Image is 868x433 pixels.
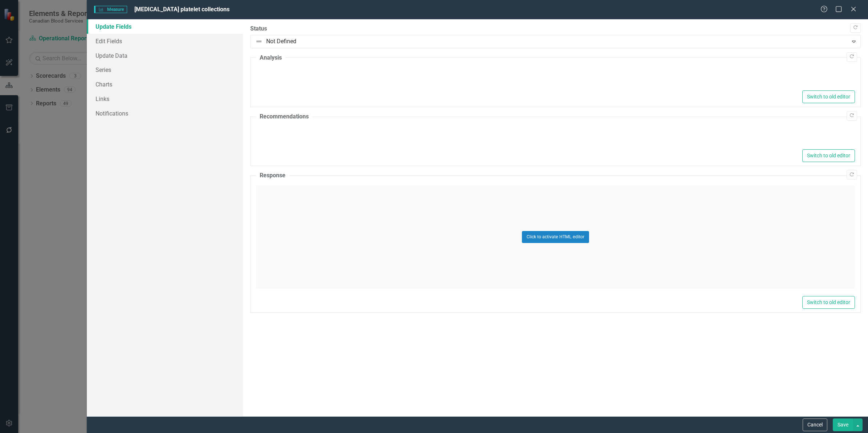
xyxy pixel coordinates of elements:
span: Measure [94,6,127,13]
span: [MEDICAL_DATA] platelet collections [134,6,230,13]
legend: Recommendations [256,113,312,121]
a: Charts [87,77,243,92]
button: Cancel [803,418,827,431]
a: Edit Fields [87,34,243,48]
button: Save [833,418,853,431]
button: Click to activate HTML editor [522,231,589,243]
button: Switch to old editor [802,296,855,309]
button: Switch to old editor [802,90,855,103]
a: Series [87,62,243,77]
legend: Analysis [256,54,285,62]
a: Update Data [87,48,243,63]
a: Links [87,92,243,106]
a: Notifications [87,106,243,121]
a: Update Fields [87,19,243,34]
button: Switch to old editor [802,149,855,162]
label: Status [250,25,861,33]
legend: Response [256,171,289,180]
